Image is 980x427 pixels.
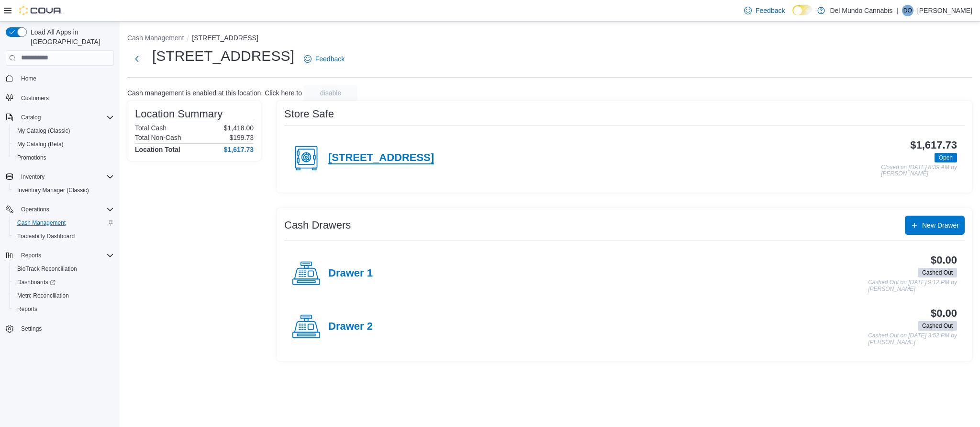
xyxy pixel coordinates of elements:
a: Customers [17,92,53,104]
span: My Catalog (Classic) [13,125,114,137]
p: $199.73 [229,134,254,141]
h3: Cash Drawers [284,219,351,231]
button: Traceabilty Dashboard [10,230,118,243]
button: Inventory Manager (Classic) [10,184,118,197]
span: Open [939,153,953,162]
input: Dark Mode [792,5,813,15]
a: My Catalog (Classic) [13,125,74,137]
h3: $0.00 [931,254,957,266]
button: disable [304,85,357,101]
span: Operations [17,204,114,215]
span: Reports [21,252,41,259]
span: Promotions [17,154,46,162]
button: Catalog [2,111,118,124]
p: Cash management is enabled at this location. Click here to [127,89,302,97]
p: Closed on [DATE] 8:39 AM by [PERSON_NAME] [881,164,957,177]
span: Cashed Out [922,322,953,330]
span: Cash Management [17,219,66,227]
div: David Olson [902,5,913,16]
button: Next [127,49,146,69]
span: Customers [17,92,114,104]
a: Traceabilty Dashboard [13,231,78,242]
button: Inventory [17,171,48,183]
h3: $1,617.73 [910,139,957,151]
h1: [STREET_ADDRESS] [152,46,294,66]
button: Operations [17,204,53,215]
button: BioTrack Reconciliation [10,262,118,276]
a: Feedback [300,49,348,69]
button: Reports [10,302,118,316]
a: Feedback [740,1,789,20]
span: Metrc Reconciliation [13,290,114,301]
a: Cash Management [13,217,69,229]
h3: Location Summary [135,108,223,120]
span: Reports [13,303,114,315]
p: $1,418.00 [224,124,254,132]
span: My Catalog (Classic) [17,127,70,135]
p: [PERSON_NAME] [917,5,972,16]
span: Settings [21,325,42,333]
a: Home [17,73,40,84]
h4: $1,617.73 [224,146,254,153]
a: Reports [13,303,41,315]
span: Load All Apps in [GEOGRAPHIC_DATA] [27,27,114,46]
button: Reports [2,249,118,262]
nav: An example of EuiBreadcrumbs [127,33,972,45]
button: Reports [17,250,45,261]
span: My Catalog (Beta) [13,138,114,150]
img: Cova [19,6,62,15]
span: Traceabilty Dashboard [17,232,75,240]
p: | [896,5,898,16]
span: Metrc Reconciliation [17,292,69,300]
h4: [STREET_ADDRESS] [328,152,434,164]
a: BioTrack Reconciliation [13,263,81,275]
span: Inventory Manager (Classic) [13,185,114,196]
span: Reports [17,250,114,261]
span: Home [17,72,114,84]
p: Cashed Out on [DATE] 3:52 PM by [PERSON_NAME] [868,333,957,346]
span: Feedback [315,54,345,64]
a: Promotions [13,152,50,163]
a: Dashboards [13,277,59,288]
button: Cash Management [10,216,118,230]
span: Open [935,153,957,162]
span: Promotions [13,152,114,163]
span: DO [903,5,912,16]
button: Inventory [2,170,118,184]
h4: Location Total [135,146,180,153]
span: Cashed Out [922,268,953,277]
p: Cashed Out on [DATE] 9:12 PM by [PERSON_NAME] [868,279,957,292]
span: BioTrack Reconciliation [17,265,77,273]
span: disable [320,88,341,98]
button: Cash Management [127,34,184,42]
span: Traceabilty Dashboard [13,231,114,242]
span: BioTrack Reconciliation [13,263,114,275]
h3: Store Safe [284,108,334,120]
a: Dashboards [10,276,118,289]
button: Promotions [10,151,118,164]
button: Settings [2,322,118,335]
button: Operations [2,203,118,216]
span: Inventory [21,173,45,181]
button: New Drawer [905,216,965,235]
button: Catalog [17,112,45,123]
span: Reports [17,305,37,313]
h3: $0.00 [931,308,957,319]
h6: Total Non-Cash [135,134,181,141]
button: My Catalog (Classic) [10,124,118,138]
span: Cash Management [13,217,114,229]
span: Feedback [756,6,785,15]
span: Settings [17,323,114,335]
button: My Catalog (Beta) [10,138,118,151]
span: Dashboards [13,277,114,288]
a: My Catalog (Beta) [13,138,67,150]
nav: Complex example [6,68,114,361]
a: Settings [17,323,45,335]
span: My Catalog (Beta) [17,140,64,148]
span: New Drawer [922,220,959,230]
a: Inventory Manager (Classic) [13,185,93,196]
h4: Drawer 1 [328,267,373,280]
p: Del Mundo Cannabis [830,5,892,16]
button: Customers [2,91,118,105]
